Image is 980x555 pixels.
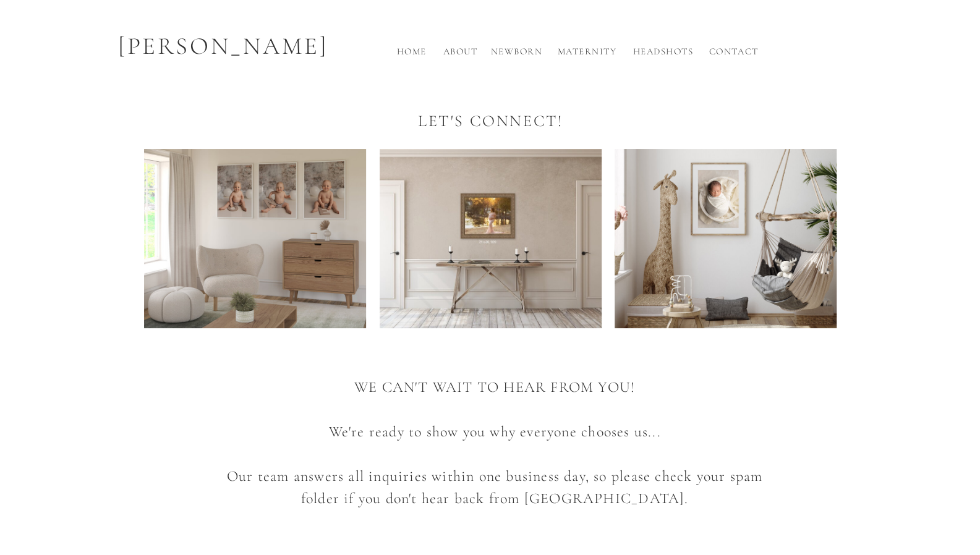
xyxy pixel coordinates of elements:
a: Newborn [489,44,545,65]
a: Maternity [553,44,621,65]
a: Headshots [629,44,697,65]
a: Home [392,44,432,65]
p: [PERSON_NAME] [107,28,340,65]
a: Contact [706,44,762,65]
p: WE CAN'T WAIT TO HEAR FROM YOU! We're ready to show you why everyone chooses us... Our team answe... [216,354,774,520]
a: About [440,44,481,65]
h1: Let's Connect! [405,109,576,130]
